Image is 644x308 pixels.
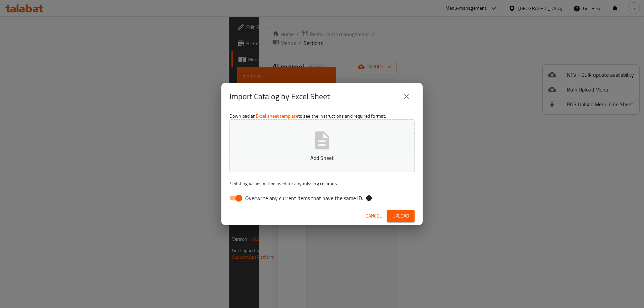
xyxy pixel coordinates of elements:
button: Upload [387,210,415,222]
span: Overwrite any current items that have the same ID. [245,194,363,202]
h2: Import Catalog by Excel Sheet [229,91,330,102]
span: Upload [392,212,409,220]
svg: If the overwrite option isn't selected, then the items that match an existing ID will be ignored ... [366,195,372,201]
p: Existing values will be used for any missing columns. [229,180,415,187]
button: close [398,88,415,105]
p: Add Sheet [240,154,404,162]
button: Cancel [363,210,384,222]
a: Excel sheet template [256,112,298,120]
button: Add Sheet [229,119,415,172]
span: Cancel [366,212,382,220]
div: Download an to see the instructions and required format. [221,110,423,207]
